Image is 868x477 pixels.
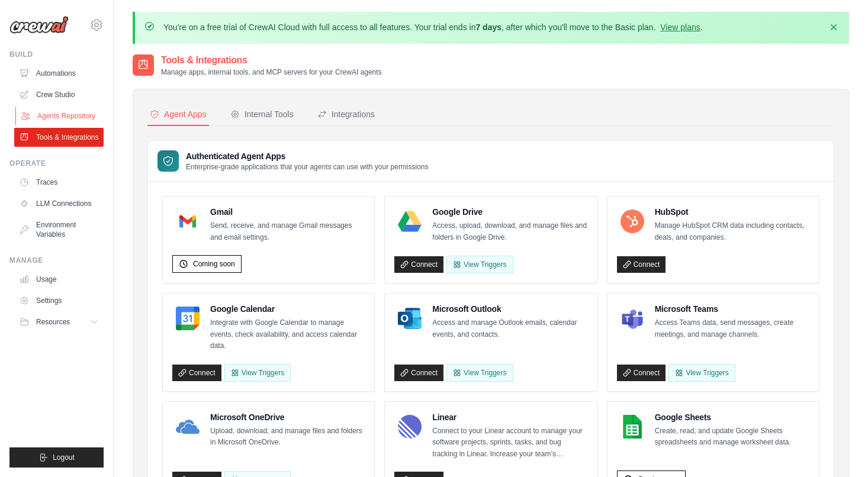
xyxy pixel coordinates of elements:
a: Traces [14,173,104,192]
a: View plans [660,22,700,32]
span: Coming soon [193,259,235,269]
img: Microsoft OneDrive Logo [176,415,200,439]
span: Resources [36,317,70,327]
img: Microsoft Outlook Logo [398,307,422,330]
img: Gmail Logo [176,210,200,233]
img: Google Calendar Logo [176,307,200,330]
a: Usage [14,270,104,289]
h4: Microsoft OneDrive [210,411,365,423]
a: Connect [617,365,666,381]
: View Triggers [446,256,513,273]
h4: Gmail [210,206,365,218]
a: Connect [172,365,221,381]
h4: Google Drive [432,206,587,218]
a: Environment Variables [14,215,104,244]
strong: 7 days [475,22,501,32]
a: Settings [14,291,104,310]
a: Crew Studio [14,85,104,104]
button: View Triggers [224,364,291,382]
button: Internal Tools [228,104,296,126]
a: LLM Connections [14,194,104,213]
div: Operate [9,159,104,168]
div: Internal Tools [230,108,294,120]
button: Logout [9,447,104,468]
p: Access Teams data, send messages, create meetings, and manage channels. [655,317,809,340]
span: Logout [53,453,75,462]
div: Integrations [317,108,375,120]
a: Connect [394,256,443,273]
: View Triggers [668,364,735,382]
a: Automations [14,64,104,83]
img: Linear Logo [398,415,422,439]
p: You're on a free trial of CrewAI Cloud with full access to all features. Your trial ends in , aft... [163,21,703,33]
a: Tools & Integrations [14,128,104,147]
img: Logo [9,16,69,34]
img: Google Sheets Logo [621,415,644,439]
h4: Microsoft Teams [655,303,809,315]
a: Agents Repository [15,107,105,125]
h4: Google Calendar [210,303,365,315]
h4: HubSpot [655,206,809,218]
: View Triggers [446,364,513,382]
p: Access and manage Outlook emails, calendar events, and contacts. [432,317,587,340]
p: Upload, download, and manage files and folders in Microsoft OneDrive. [210,426,365,449]
button: Integrations [315,104,377,126]
button: Resources [14,312,104,331]
img: Microsoft Teams Logo [621,307,644,330]
img: Google Drive Logo [398,210,422,233]
button: Agent Apps [147,104,209,126]
h4: Google Sheets [655,411,809,423]
p: Create, read, and update Google Sheets spreadsheets and manage worksheet data. [655,426,809,449]
a: Connect [394,365,443,381]
h4: Linear [432,411,587,423]
h4: Microsoft Outlook [432,303,587,315]
p: Manage apps, internal tools, and MCP servers for your CrewAI agents [161,67,382,77]
p: Enterprise-grade applications that your agents can use with your permissions [186,162,429,172]
img: HubSpot Logo [621,210,644,233]
h3: Authenticated Agent Apps [186,150,429,162]
p: Integrate with Google Calendar to manage events, check availability, and access calendar data. [210,317,365,352]
div: Agent Apps [150,108,207,120]
h2: Tools & Integrations [161,53,382,67]
a: Connect [617,256,666,273]
div: Manage [9,256,104,265]
p: Send, receive, and manage Gmail messages and email settings. [210,220,365,243]
div: Build [9,50,104,59]
p: Connect to your Linear account to manage your software projects, sprints, tasks, and bug tracking... [432,426,587,460]
p: Manage HubSpot CRM data including contacts, deals, and companies. [655,220,809,243]
p: Access, upload, download, and manage files and folders in Google Drive. [432,220,587,243]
